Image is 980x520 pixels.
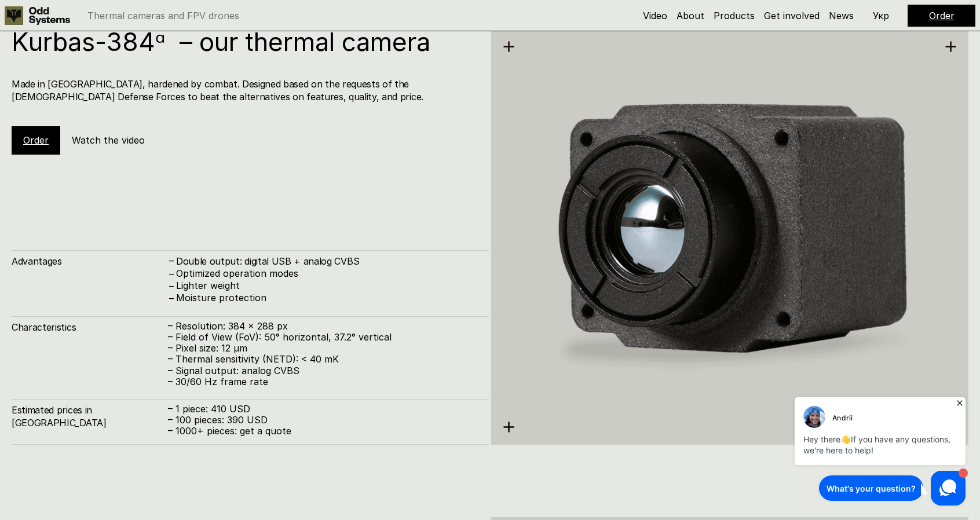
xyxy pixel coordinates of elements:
[12,29,477,54] h1: Kurbas-384ᵅ – our thermal camera
[72,134,145,147] h5: Watch the video
[714,10,755,21] a: Products
[87,11,239,20] p: Thermal cameras and FPV drones
[929,10,955,21] a: Order
[168,354,477,365] p: – Thermal sensitivity (NETD): < 40 mK
[168,404,477,437] p: – 1 piece: 410 USD – 100 pieces: 390 USD – 1000+ pieces: get a quote
[12,404,168,430] h4: Estimated prices in [GEOGRAPHIC_DATA]
[23,134,49,146] a: Order
[12,321,168,334] h4: Characteristics
[168,343,477,354] p: – Pixel size: 12 µm
[176,292,477,303] p: Moisture protection
[677,10,704,21] a: About
[168,332,477,343] p: – Field of View (FoV): 50° horizontal, 37.2° vertical
[12,78,477,104] h4: Made in [GEOGRAPHIC_DATA], hardened by combat. Designed based on the requests of the [DEMOGRAPHIC...
[643,10,667,21] a: Video
[168,321,477,332] p: – Resolution: 384 x 288 px
[168,365,477,376] p: – Signal output: analog CVBS
[169,280,174,292] h4: –
[176,255,477,268] h4: Double output: digital USB + analog CVBS
[169,254,174,267] h4: –
[873,11,889,20] p: Укр
[12,255,168,268] h4: Advantages
[764,10,820,21] a: Get involved
[169,268,174,280] h4: –
[168,376,477,387] p: – 30/60 Hz frame rate
[176,268,477,279] p: Optimized operation modes
[169,292,174,305] h4: –
[829,10,854,21] a: News
[792,394,968,508] iframe: HelpCrunch
[176,280,477,291] p: Lighter weight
